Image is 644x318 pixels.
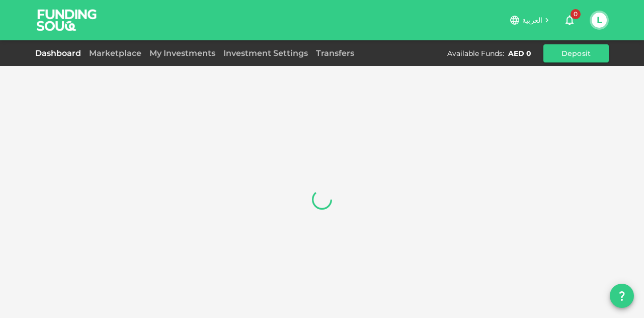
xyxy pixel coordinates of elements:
[543,44,609,62] button: Deposit
[85,48,145,58] a: Marketplace
[571,9,581,19] span: 0
[559,10,580,30] button: 0
[35,48,85,58] a: Dashboard
[447,48,504,58] div: Available Funds :
[312,48,358,58] a: Transfers
[592,13,607,28] button: L
[522,16,542,25] span: العربية
[610,284,634,308] button: question
[508,48,531,58] div: AED 0
[219,48,312,58] a: Investment Settings
[145,48,219,58] a: My Investments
